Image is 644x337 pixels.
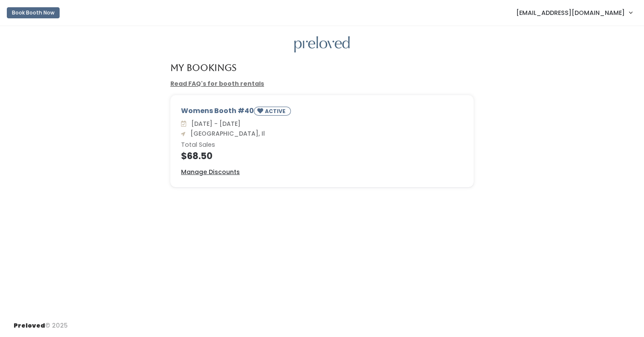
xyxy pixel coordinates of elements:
a: [EMAIL_ADDRESS][DOMAIN_NAME] [508,3,641,22]
img: preloved logo [294,36,350,53]
div: © 2025 [14,314,68,330]
h6: Total Sales [181,142,463,148]
span: Preloved [14,321,45,330]
u: Manage Discounts [181,168,240,176]
h4: $68.50 [181,151,463,161]
div: Womens Booth #40 [181,106,463,119]
span: [EMAIL_ADDRESS][DOMAIN_NAME] [516,8,625,17]
a: Manage Discounts [181,168,240,177]
button: Book Booth Now [7,7,60,18]
a: Read FAQ's for booth rentals [170,79,264,88]
h4: My Bookings [170,63,236,73]
small: ACTIVE [265,107,287,115]
span: [DATE] - [DATE] [188,119,241,128]
span: [GEOGRAPHIC_DATA], Il [187,129,265,138]
a: Book Booth Now [7,3,60,22]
